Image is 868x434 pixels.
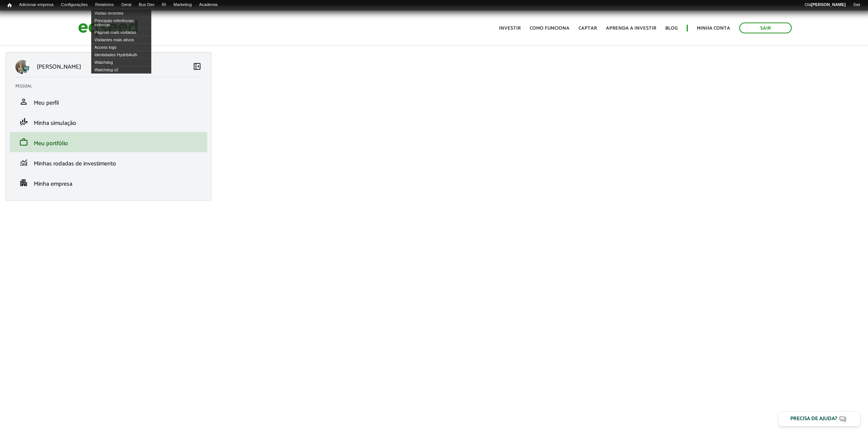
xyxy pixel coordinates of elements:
img: EqSeed [78,18,138,38]
a: Como funciona [530,26,570,31]
span: finance_mode [19,117,28,126]
a: RI [158,2,170,8]
a: Sair [739,23,792,33]
span: apartment [19,178,28,187]
span: Meu portfólio [34,138,68,149]
a: Olá[PERSON_NAME] [801,2,849,8]
span: person [19,97,28,106]
li: Meu perfil [10,92,207,112]
strong: [PERSON_NAME] [811,2,845,7]
p: [PERSON_NAME] [37,63,81,71]
span: Meu perfil [34,98,59,108]
a: personMeu perfil [15,97,202,106]
span: Início [8,3,12,8]
a: Investir [499,26,521,31]
a: workMeu portfólio [15,138,202,147]
a: apartmentMinha empresa [15,178,202,187]
a: Aprenda a investir [606,26,656,31]
a: Início [4,2,15,9]
span: Minha simulação [34,118,76,128]
a: Visitas recentes [91,9,151,17]
a: Geral [118,2,135,8]
span: Minhas rodadas de investimento [34,159,116,169]
a: Marketing [170,2,195,8]
a: Academia [196,2,222,8]
a: Bus Dev [135,2,158,8]
span: work [19,138,28,147]
li: Minha simulação [10,112,207,132]
a: Relatórios [91,2,117,8]
a: finance_modeMinha simulação [15,117,202,126]
li: Minha empresa [10,173,207,193]
li: Meu portfólio [10,132,207,152]
a: Colapsar menu [193,62,202,72]
a: Adicionar empresa [15,2,57,8]
a: monitoringMinhas rodadas de investimento [15,158,202,167]
a: Minha conta [697,26,730,31]
span: monitoring [19,158,28,167]
li: Minhas rodadas de investimento [10,152,207,173]
h2: Pessoal [15,84,207,89]
span: left_panel_close [193,62,202,71]
a: Blog [665,26,678,31]
a: Captar [579,26,597,31]
span: Minha empresa [34,179,72,189]
a: Sair [849,2,864,8]
a: Configurações [57,2,92,8]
